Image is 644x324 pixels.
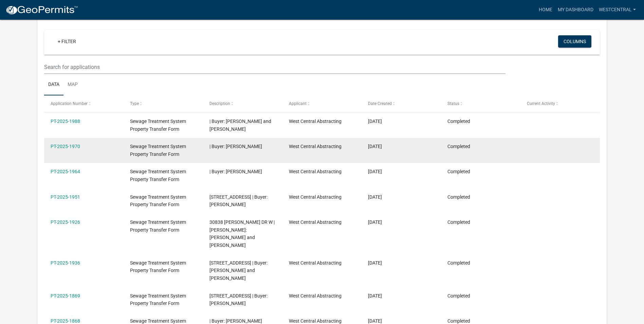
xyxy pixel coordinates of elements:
a: PT-2025-1869 [51,293,80,299]
span: Application Number [51,101,88,106]
datatable-header-cell: Description [203,95,282,112]
span: Sewage Treatment System Property Transfer Form [130,260,186,273]
a: Home [536,3,555,16]
a: Map [63,74,82,96]
span: Status [447,101,459,106]
span: 30838 JEWETT DR W | Buyer: Tim and Karena Larson [209,219,275,248]
span: | Buyer: Trent Klejeski [209,169,262,174]
span: | Buyer: Marlin B. Olson [209,318,262,324]
span: Sewage Treatment System Property Transfer Form [130,194,186,208]
span: Completed [447,169,470,174]
a: PT-2025-1970 [51,144,80,149]
datatable-header-cell: Applicant [282,95,362,112]
button: Columns [558,35,591,48]
datatable-header-cell: Status [441,95,520,112]
span: 44066 359TH ST | Buyer: Rodney and Candy Kepler [209,260,268,281]
a: PT-2025-1988 [51,119,80,124]
span: 17107 440TH AVE | Buyer: Karla J. Olson [209,194,268,208]
a: Data [44,74,63,96]
span: 17107 440TH AVE | Buyer: Carolyn J. Henriksen [209,293,268,306]
span: West Central Abstracting [289,318,342,324]
span: Type [130,101,139,106]
span: 07/29/2025 [368,318,382,324]
a: My Dashboard [555,3,596,16]
span: Completed [447,194,470,200]
span: Completed [447,293,470,299]
input: Search for applications [44,60,505,74]
span: Completed [447,144,470,149]
span: 08/07/2025 [368,119,382,124]
a: westcentral [596,3,639,16]
datatable-header-cell: Current Activity [520,95,600,112]
span: Completed [447,260,470,266]
span: Sewage Treatment System Property Transfer Form [130,169,186,182]
span: West Central Abstracting [289,219,342,225]
span: Sewage Treatment System Property Transfer Form [130,293,186,306]
span: 07/29/2025 [368,293,382,299]
span: Sewage Treatment System Property Transfer Form [130,144,186,157]
datatable-header-cell: Type [124,95,203,112]
span: 08/05/2025 [368,194,382,200]
span: Completed [447,318,470,324]
a: PT-2025-1964 [51,169,80,174]
span: 08/06/2025 [368,144,382,149]
span: West Central Abstracting [289,144,342,149]
span: 07/29/2025 [368,260,382,266]
span: West Central Abstracting [289,293,342,299]
span: Applicant [289,101,307,106]
a: PT-2025-1951 [51,194,80,200]
span: Completed [447,119,470,124]
span: Sewage Treatment System Property Transfer Form [130,219,186,233]
span: | Buyer: Thomas and Katie Smieja [209,119,271,132]
datatable-header-cell: Application Number [44,95,124,112]
span: West Central Abstracting [289,169,342,174]
span: Completed [447,219,470,225]
a: PT-2025-1868 [51,318,80,324]
span: Date Created [368,101,392,106]
span: Current Activity [527,101,555,106]
span: 08/05/2025 [368,169,382,174]
span: West Central Abstracting [289,260,342,266]
a: + Filter [52,35,81,48]
span: Description [209,101,230,106]
span: West Central Abstracting [289,119,342,124]
a: PT-2025-1926 [51,219,80,225]
datatable-header-cell: Date Created [362,95,441,112]
a: PT-2025-1936 [51,260,80,266]
span: West Central Abstracting [289,194,342,200]
span: Sewage Treatment System Property Transfer Form [130,119,186,132]
span: | Buyer: Scott MEder [209,144,262,149]
span: 08/01/2025 [368,219,382,225]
